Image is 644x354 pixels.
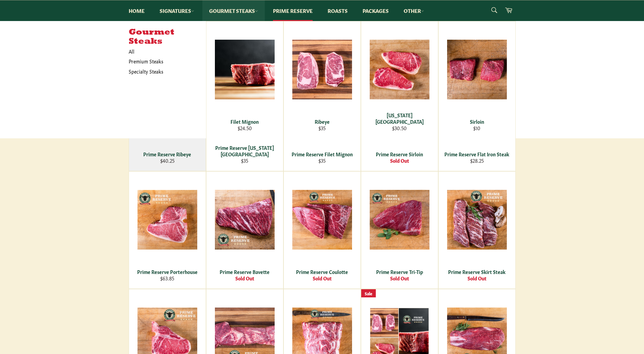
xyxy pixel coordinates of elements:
[137,190,197,250] img: Prime Reserve Porterhouse
[370,40,429,99] img: New York Strip
[288,118,356,125] div: Ribeye
[447,40,507,99] img: Sirloin
[443,151,511,157] div: Prime Reserve Flat Iron Steak
[443,269,511,275] div: Prime Reserve Skirt Steak
[133,275,201,281] div: $63.85
[361,21,438,138] a: New York Strip [US_STATE][GEOGRAPHIC_DATA] $30.50
[210,269,279,275] div: Prime Reserve Bavette
[361,289,376,298] div: Sale
[129,171,206,289] a: Prime Reserve Porterhouse Prime Reserve Porterhouse $63.85
[365,275,434,281] div: Sold Out
[133,151,201,157] div: Prime Reserve Ribeye
[365,112,434,125] div: [US_STATE][GEOGRAPHIC_DATA]
[202,0,265,21] a: Gourmet Steaks
[206,171,283,289] a: Prime Reserve Bavette Prime Reserve Bavette Sold Out
[210,118,279,125] div: Filet Mignon
[153,0,201,21] a: Signatures
[370,190,429,250] img: Prime Reserve Tri-Tip
[210,157,279,164] div: $35
[397,0,431,21] a: Other
[210,125,279,131] div: $24.50
[438,171,516,289] a: Prime Reserve Skirt Steak Prime Reserve Skirt Steak Sold Out
[356,0,395,21] a: Packages
[210,275,279,281] div: Sold Out
[288,157,356,164] div: $35
[125,66,199,76] a: Specialty Steaks
[206,21,283,138] a: Filet Mignon Filet Mignon $24.50
[292,190,352,250] img: Prime Reserve Coulotte
[365,125,434,131] div: $30.50
[443,275,511,281] div: Sold Out
[365,157,434,164] div: Sold Out
[288,151,356,157] div: Prime Reserve Filet Mignon
[215,190,275,250] img: Prime Reserve Bavette
[266,0,319,21] a: Prime Reserve
[365,151,434,157] div: Prime Reserve Sirloin
[215,40,275,99] img: Filet Mignon
[283,171,361,289] a: Prime Reserve Coulotte Prime Reserve Coulotte Sold Out
[447,190,507,250] img: Prime Reserve Skirt Steak
[288,269,356,275] div: Prime Reserve Coulotte
[122,0,151,21] a: Home
[292,40,352,99] img: Ribeye
[210,144,279,158] div: Prime Reserve [US_STATE][GEOGRAPHIC_DATA]
[438,21,516,138] a: Sirloin Sirloin $10
[133,269,201,275] div: Prime Reserve Porterhouse
[443,118,511,125] div: Sirloin
[365,269,434,275] div: Prime Reserve Tri-Tip
[283,21,361,138] a: Ribeye Ribeye $35
[321,0,354,21] a: Roasts
[125,56,199,66] a: Premium Steaks
[443,157,511,164] div: $28.25
[129,28,206,46] h5: Gourmet Steaks
[288,275,356,281] div: Sold Out
[443,125,511,131] div: $10
[125,46,206,56] a: All
[361,171,438,289] a: Prime Reserve Tri-Tip Prime Reserve Tri-Tip Sold Out
[288,125,356,131] div: $35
